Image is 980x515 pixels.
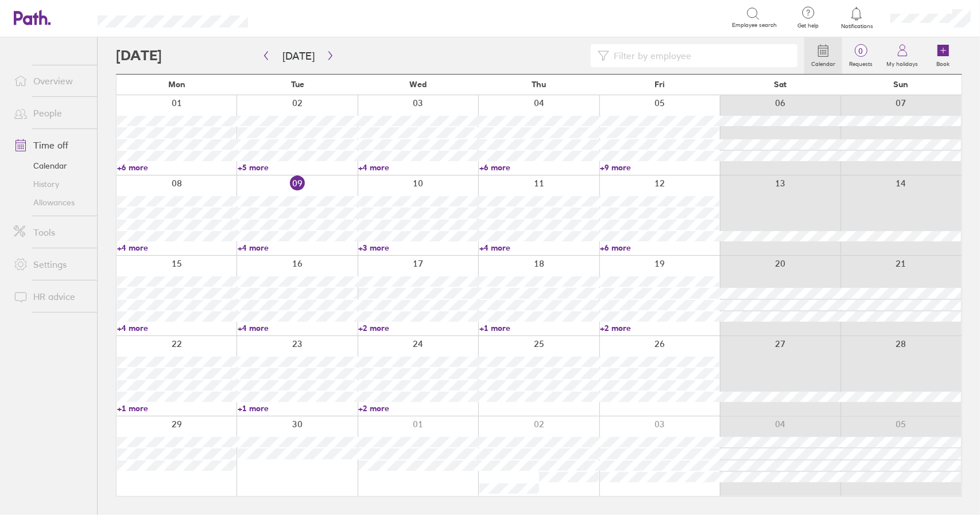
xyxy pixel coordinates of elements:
[774,80,787,89] span: Sat
[925,37,962,74] a: Book
[894,80,909,89] span: Sun
[5,69,97,92] a: Overview
[838,6,876,30] a: Notifications
[609,45,791,67] input: Filter by employee
[5,285,97,308] a: HR advice
[5,193,97,212] a: Allowances
[117,403,237,413] a: +1 more
[273,46,324,65] button: [DATE]
[117,323,237,333] a: +4 more
[5,253,97,276] a: Settings
[238,403,357,413] a: +1 more
[600,162,719,173] a: +9 more
[842,46,880,56] span: 0
[600,243,719,253] a: +6 more
[5,134,97,157] a: Time off
[479,323,599,333] a: +1 more
[358,162,478,173] a: +4 more
[838,23,876,30] span: Notifications
[880,57,925,68] label: My holidays
[358,403,478,413] a: +2 more
[842,57,880,68] label: Requests
[930,57,957,68] label: Book
[842,37,880,74] a: 0Requests
[479,162,599,173] a: +6 more
[732,22,777,29] span: Employee search
[5,102,97,124] a: People
[410,80,427,89] span: Wed
[291,80,304,89] span: Tue
[238,162,357,173] a: +5 more
[238,323,357,333] a: +4 more
[168,80,185,89] span: Mon
[880,37,925,74] a: My holidays
[804,37,842,74] a: Calendar
[279,12,308,22] div: Search
[804,57,842,68] label: Calendar
[358,323,478,333] a: +2 more
[117,243,237,253] a: +4 more
[117,162,237,173] a: +6 more
[5,175,97,193] a: History
[600,323,719,333] a: +2 more
[532,80,546,89] span: Thu
[654,80,665,89] span: Fri
[789,22,827,29] span: Get help
[479,243,599,253] a: +4 more
[5,157,97,175] a: Calendar
[358,243,478,253] a: +3 more
[238,243,357,253] a: +4 more
[5,221,97,244] a: Tools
